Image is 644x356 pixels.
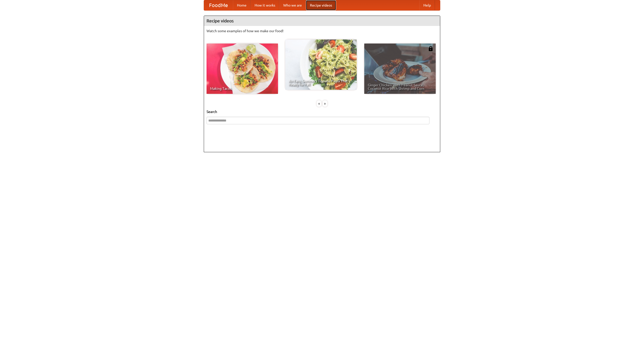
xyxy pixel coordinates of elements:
div: » [323,100,327,107]
h5: Search [207,109,437,114]
a: How it works [251,0,279,10]
span: Making Tacos [210,87,274,90]
div: « [317,100,321,107]
a: Help [419,0,435,10]
a: Home [233,0,251,10]
h4: Recipe videos [204,16,440,26]
a: Recipe videos [306,0,336,10]
a: Making Tacos [207,44,278,94]
span: An Easy, Summery Tomato Pasta That's Ready for Fall [289,79,353,86]
a: An Easy, Summery Tomato Pasta That's Ready for Fall [285,39,357,90]
a: Who we are [279,0,306,10]
img: 483408.png [428,46,433,51]
p: Watch some examples of how we make our food! [207,28,437,33]
a: FoodMe [204,0,233,10]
